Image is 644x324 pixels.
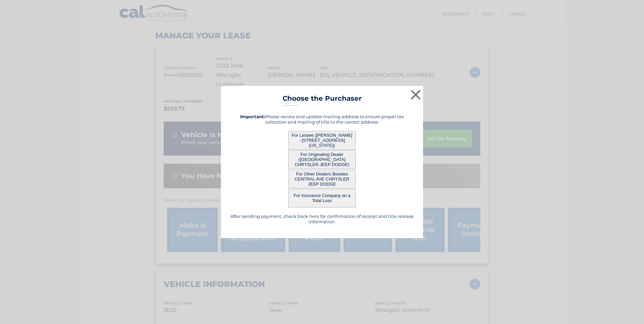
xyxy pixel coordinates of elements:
h3: Choose the Purchaser [283,94,362,106]
strong: Important: [240,114,265,119]
button: For Lessee ([PERSON_NAME] - [STREET_ADDRESS][US_STATE]) [288,131,356,150]
h5: Please review and update mailing address to ensure proper tax collection and mailing of title to ... [229,114,415,125]
button: For Insurance Company on a Total Loss [288,189,356,207]
button: For Other Dealers Besides CENTRAL AVE CHRYSLER JEEP DODGE [288,170,356,188]
h5: After sending payment, check back here for confirmation of receipt and title release information. [229,214,415,224]
button: × [409,88,422,101]
button: For Originating Dealer ([GEOGRAPHIC_DATA] CHRYSLER JEEP DODGE) [288,150,356,169]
